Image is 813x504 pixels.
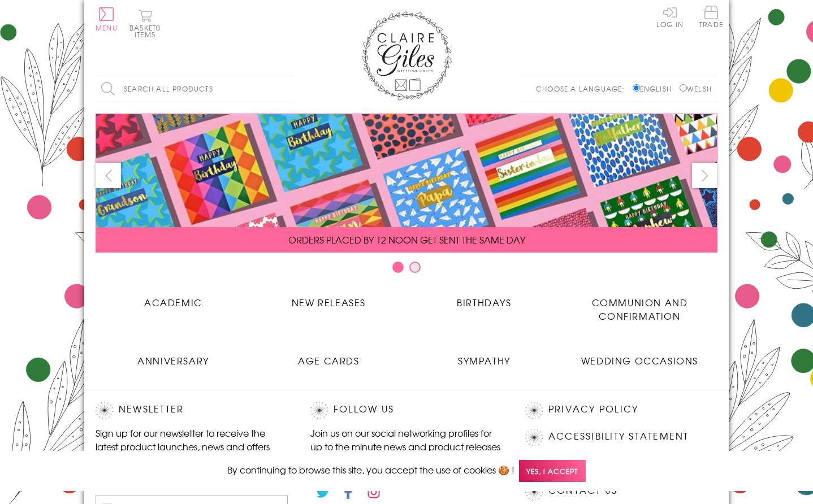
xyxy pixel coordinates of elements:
[282,76,293,102] input: Search
[144,296,202,309] span: Academic
[592,296,688,323] span: Communion and Confirmation
[692,163,717,188] button: next
[633,84,677,94] label: English
[96,7,118,31] button: Menu
[699,6,723,30] a: Trade
[96,402,288,419] h2: Newsletter
[251,345,406,367] a: Age Cards
[96,287,251,309] a: Academic
[298,354,359,367] span: Age Cards
[96,76,293,102] input: Search all products
[536,84,630,94] p: Choose a language:
[548,483,617,498] a: Contact Us
[519,460,586,482] span: Yes, I accept
[96,426,288,467] p: Sign up for our newsletter to receive the latest product launches, news and offers directly to yo...
[292,296,366,309] span: New Releases
[96,163,121,188] button: prev
[406,345,562,367] a: Sympathy
[135,23,161,40] span: 0 items
[409,262,421,273] button: Carousel Page 2
[392,262,404,273] button: Carousel Page 1 (Current Slide)
[406,287,562,309] a: Birthdays
[562,345,717,367] a: Wedding Occasions
[96,23,118,33] span: Menu
[310,426,503,467] p: Join us on our social networking profiles for up to the minute news and product releases the mome...
[458,354,511,367] span: Sympathy
[548,429,689,444] a: Accessibility Statement
[581,354,698,367] span: Wedding Occasions
[251,287,406,309] a: New Releases
[96,261,717,279] div: Carousel Pagination
[562,287,717,323] a: Communion and Confirmation
[96,345,251,367] a: Anniversary
[137,354,209,367] span: Anniversary
[548,402,638,417] a: Privacy Policy
[680,84,687,92] input: Welsh
[633,84,640,92] input: English
[680,84,712,94] label: Welsh
[129,9,161,38] button: Basket0 items
[457,296,511,309] span: Birthdays
[699,6,723,28] span: Trade
[310,402,503,419] h2: Follow Us
[361,11,452,101] img: Claire Giles Greetings Cards
[288,233,525,246] span: ORDERS PLACED BY 12 NOON GET SENT THE SAME DAY
[656,6,684,28] a: Log In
